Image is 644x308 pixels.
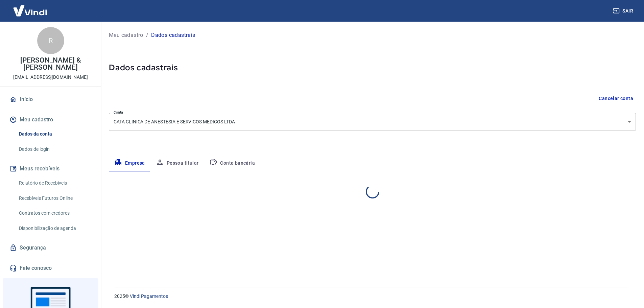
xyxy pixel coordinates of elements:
[16,221,93,235] a: Disponibilização de agenda
[13,74,88,81] p: [EMAIL_ADDRESS][DOMAIN_NAME]
[109,31,143,39] a: Meu cadastro
[16,127,93,141] a: Dados da conta
[612,5,636,17] button: Sair
[16,176,93,190] a: Relatório de Recebíveis
[114,293,628,300] p: 2025 ©
[146,31,148,39] p: /
[596,92,636,105] button: Cancelar conta
[8,261,93,276] a: Fale conosco
[8,240,93,255] a: Segurança
[16,191,93,205] a: Recebíveis Futuros Online
[150,155,204,171] button: Pessoa titular
[8,0,52,21] img: Vindi
[5,57,96,71] p: [PERSON_NAME] & [PERSON_NAME]
[151,31,195,39] p: Dados cadastrais
[16,206,93,220] a: Contratos com credores
[16,142,93,156] a: Dados de login
[130,293,168,299] a: Vindi Pagamentos
[114,110,123,115] label: Conta
[37,27,64,54] div: R
[8,161,93,176] button: Meus recebíveis
[109,155,150,171] button: Empresa
[204,155,260,171] button: Conta bancária
[109,113,636,131] div: CATA CLINICA DE ANESTESIA E SERVICOS MEDICOS LTDA
[8,92,93,107] a: Início
[8,112,93,127] button: Meu cadastro
[109,62,636,73] h5: Dados cadastrais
